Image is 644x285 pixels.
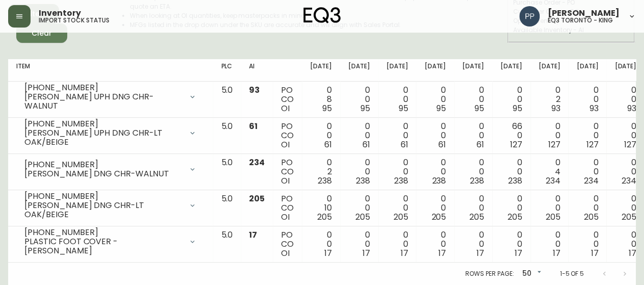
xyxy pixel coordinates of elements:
th: [DATE] [302,59,340,82]
th: AI [241,59,273,82]
span: 95 [474,102,484,114]
img: logo [303,7,341,23]
div: 0 2 [539,86,561,113]
span: 17 [629,247,636,259]
div: 0 0 [386,230,408,258]
span: 238 [356,175,370,187]
div: [PERSON_NAME] UPH DNG CHR-WALNUT [24,92,182,111]
span: 205 [355,211,370,223]
span: 238 [470,175,484,187]
div: 0 0 [386,158,408,186]
div: [PHONE_NUMBER] [24,83,182,92]
th: [DATE] [568,59,606,82]
th: PLC [213,59,241,82]
div: 0 0 [576,86,598,113]
div: 0 0 [576,230,598,258]
span: 238 [508,175,522,187]
p: 1-5 of 5 [559,269,584,278]
span: 61 [249,120,258,132]
div: PO CO [281,230,294,258]
span: 95 [360,102,370,114]
h5: import stock status [39,17,109,23]
th: [DATE] [378,59,416,82]
div: [PHONE_NUMBER]PLASTIC FOOT COVER - [PERSON_NAME] [16,230,205,253]
span: 205 [249,193,265,204]
div: 0 0 [614,194,636,222]
span: 61 [477,139,484,150]
span: 95 [399,102,408,114]
span: 17 [249,229,257,241]
div: 0 0 [576,122,598,149]
td: 5.0 [213,226,241,263]
span: 17 [553,247,561,259]
div: 0 0 [424,86,446,113]
span: 234 [622,175,636,187]
span: 93 [589,102,598,114]
span: OI [281,211,290,223]
span: 95 [513,102,522,114]
span: 127 [510,139,522,150]
span: 93 [627,102,636,114]
span: 238 [394,175,408,187]
span: 17 [591,247,598,259]
td: 5.0 [213,154,241,190]
button: Clear [16,23,67,43]
th: [DATE] [530,59,569,82]
span: OI [281,102,290,114]
span: Inventory [39,9,81,17]
div: 0 0 [348,122,370,149]
div: 0 10 [310,194,332,222]
span: 61 [438,139,446,150]
div: 0 0 [386,122,408,149]
div: 0 0 [386,194,408,222]
div: [PHONE_NUMBER][PERSON_NAME] UPH DNG CHR-LT OAK/BEIGE [16,122,205,144]
div: 0 0 [539,194,561,222]
span: 205 [431,211,446,223]
span: [PERSON_NAME] [548,9,620,17]
div: 0 2 [310,158,332,186]
span: 127 [548,139,561,150]
span: 205 [394,211,408,223]
td: 5.0 [213,118,241,154]
div: 0 0 [614,158,636,186]
div: 0 0 [310,230,332,258]
span: 205 [546,211,561,223]
div: 0 0 [539,122,561,149]
div: 0 0 [500,194,522,222]
th: [DATE] [454,59,492,82]
div: [PHONE_NUMBER] [24,160,182,169]
div: 0 0 [348,86,370,113]
div: 0 0 [500,86,522,113]
div: [PERSON_NAME] UPH DNG CHR-LT OAK/BEIGE [24,128,182,147]
span: 17 [477,247,484,259]
div: 0 0 [424,158,446,186]
span: 17 [401,247,408,259]
span: 234 [583,175,598,187]
span: 17 [515,247,522,259]
div: PO CO [281,122,294,149]
span: OI [281,139,290,150]
span: 127 [586,139,598,150]
div: [PHONE_NUMBER] [24,192,182,201]
td: 5.0 [213,190,241,226]
div: 0 0 [386,86,408,113]
div: 0 0 [348,194,370,222]
span: 205 [317,211,332,223]
div: 0 0 [614,86,636,113]
span: 205 [508,211,522,223]
div: 0 0 [462,86,484,113]
div: 0 0 [614,122,636,149]
div: PO CO [281,86,294,113]
div: 0 0 [310,122,332,149]
img: 93ed64739deb6bac3372f15ae91c6632 [519,6,540,27]
span: 234 [249,157,265,168]
div: 0 0 [576,158,598,186]
td: 5.0 [213,82,241,118]
span: 205 [583,211,598,223]
div: [PHONE_NUMBER][PERSON_NAME] UPH DNG CHR-WALNUT [16,86,205,108]
span: OI [281,247,290,259]
span: 205 [469,211,484,223]
div: 0 0 [614,230,636,258]
div: 0 0 [539,230,561,258]
span: 238 [318,175,332,187]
